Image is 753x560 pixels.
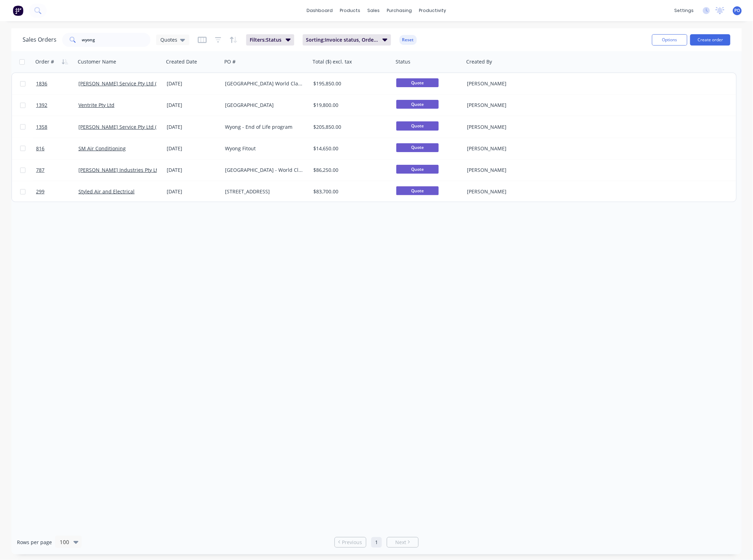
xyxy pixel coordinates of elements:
span: 787 [36,167,45,174]
div: [PERSON_NAME] [467,124,545,131]
div: $205,850.00 [313,124,387,131]
span: PO [735,7,740,14]
span: Quote [396,121,439,130]
span: 1836 [36,80,47,87]
div: Status [396,58,410,65]
h1: Sales Orders [23,36,57,43]
div: sales [364,5,384,16]
span: 816 [36,145,45,152]
a: [PERSON_NAME] Service Pty Ltd ([PERSON_NAME] - Spotless) [78,124,222,130]
button: Options [652,34,687,46]
div: [DATE] [167,80,219,87]
div: [PERSON_NAME] [467,145,545,152]
a: dashboard [303,5,337,16]
button: Filters:Status [246,34,294,46]
span: Previous [342,539,362,546]
a: 1392 [36,95,78,116]
a: 787 [36,159,78,181]
span: Next [395,539,406,546]
a: Styled Air and Electrical [78,188,135,195]
div: Created By [466,58,492,65]
span: Quote [396,100,439,109]
div: PO # [224,58,236,65]
span: Filters: Status [250,36,281,43]
button: Create order [690,34,730,46]
div: Total ($) excl. tax [313,58,352,65]
div: Order # [35,58,54,65]
a: Previous page [335,539,366,546]
div: products [337,5,364,16]
span: Quote [396,78,439,87]
a: [PERSON_NAME] Service Pty Ltd ([PERSON_NAME] - Spotless) [78,80,222,87]
div: purchasing [384,5,416,16]
div: $86,250.00 [313,167,387,174]
a: Page 1 is your current page [371,537,382,548]
div: [GEOGRAPHIC_DATA] - World Class End of Life Program [225,167,303,174]
div: Created Date [166,58,197,65]
span: Quote [396,186,439,195]
div: [GEOGRAPHIC_DATA] World Class End Of Life Program [225,80,303,87]
div: Wyong Fitout [225,145,303,152]
div: [DATE] [167,167,219,174]
a: Next page [387,539,418,546]
span: Rows per page [17,539,52,546]
div: Customer Name [78,58,116,65]
a: 1836 [36,73,78,94]
button: Reset [399,35,417,45]
div: [GEOGRAPHIC_DATA] [225,102,303,109]
span: Quote [396,143,439,152]
div: [DATE] [167,102,219,109]
span: Quotes [160,36,177,43]
span: Sorting: Invoice status, Order # [306,36,378,43]
div: Wyong - End of Life program [225,124,303,131]
div: [DATE] [167,145,219,152]
div: [DATE] [167,188,219,195]
span: 1392 [36,102,47,109]
div: [PERSON_NAME] [467,102,545,109]
div: $14,650.00 [313,145,387,152]
div: $195,850.00 [313,80,387,87]
input: Search... [82,33,151,47]
div: $83,700.00 [313,188,387,195]
div: [DATE] [167,124,219,131]
span: Quote [396,165,439,174]
button: Sorting:Invoice status, Order # [303,34,391,46]
div: productivity [416,5,450,16]
span: 1358 [36,124,47,131]
span: 299 [36,188,45,195]
a: SM Air Conditioning [78,145,126,152]
a: 299 [36,181,78,202]
a: 816 [36,138,78,159]
a: Ventrite Pty Ltd [78,102,114,108]
div: [STREET_ADDRESS] [225,188,303,195]
div: [PERSON_NAME] [467,80,545,87]
img: Factory [13,5,23,16]
div: $19,800.00 [313,102,387,109]
div: [PERSON_NAME] [467,167,545,174]
a: 1358 [36,116,78,138]
a: [PERSON_NAME] Industries Pty Ltd [78,167,161,173]
div: settings [671,5,697,16]
div: [PERSON_NAME] [467,188,545,195]
ul: Pagination [332,537,421,548]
